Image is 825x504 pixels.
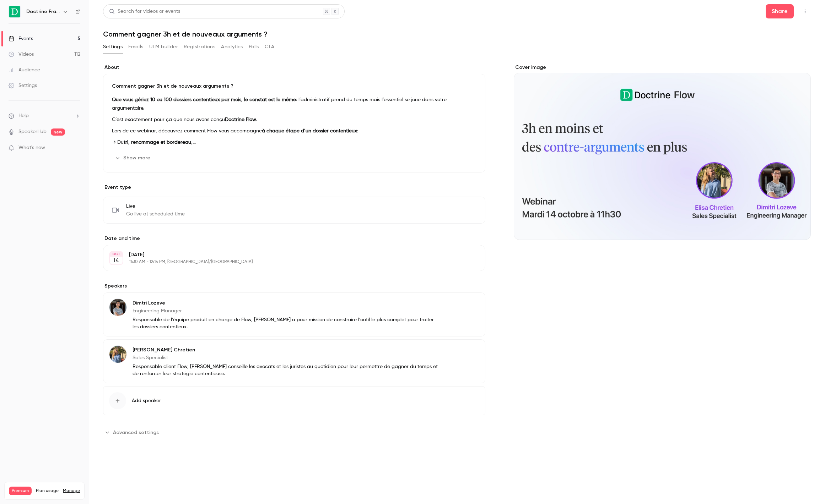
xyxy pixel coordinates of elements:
iframe: Noticeable Trigger [72,145,80,151]
strong: Que vous gériez 10 ou 100 dossiers contentieux par mois, le constat est le même [112,97,296,102]
button: UTM builder [149,41,178,53]
section: Advanced settings [103,427,485,438]
img: Doctrine France [9,6,20,17]
a: SpeakerHub [18,128,47,136]
p: Responsable de l'équipe produit en charge de Flow, [PERSON_NAME] a pour mission de construire l’o... [133,316,439,330]
button: Settings [103,41,123,53]
button: Add speaker [103,386,485,415]
label: Cover image [514,64,811,71]
button: Advanced settings [103,427,163,438]
p: Dimtri Lozeve [133,300,439,307]
p: [PERSON_NAME] Chretien [133,346,439,354]
div: Elisa Chretien[PERSON_NAME] ChretienSales SpecialistResponsable client Flow, [PERSON_NAME] consei... [103,339,485,383]
li: help-dropdown-opener [9,112,80,120]
span: Go live at scheduled time [126,210,185,218]
div: Dimtri LozeveDimtri LozeveEngineering ManagerResponsable de l'équipe produit en charge de Flow, [... [103,292,485,336]
span: Premium [9,487,32,495]
p: Comment gagner 3h et de nouveaux arguments ? [112,83,476,90]
p: C’est exactement pour ça que nous avons conçu . [112,115,476,124]
button: Emails [128,41,143,53]
a: Manage [63,488,80,494]
div: OCT [110,252,123,257]
p: 11:30 AM - 12:15 PM, [GEOGRAPHIC_DATA]/[GEOGRAPHIC_DATA] [129,259,448,265]
label: Date and time [103,235,485,242]
img: Elisa Chretien [109,346,126,363]
strong: Doctrine Flow [225,117,256,122]
span: Advanced settings [113,429,159,436]
p: : l’administratif prend du temps mais l’essentiel se joue dans votre argumentaire. [112,95,476,113]
button: Analytics [221,41,243,53]
div: Settings [9,82,37,89]
strong: à chaque étape d’un dossier contentieux [262,128,357,133]
p: → Du , [112,138,476,147]
strong: tri, renommage et bordereau [124,140,191,145]
button: Share [766,4,794,18]
button: Registrations [184,41,215,53]
span: Live [126,203,185,210]
section: Cover image [514,64,811,240]
span: Help [18,112,29,120]
span: new [51,128,65,136]
span: What's new [18,144,45,152]
p: Lors de ce webinar, découvrez comment Flow vous accompagne : [112,127,476,135]
div: Events [9,35,33,42]
button: CTA [265,41,274,53]
img: Dimtri Lozeve [109,299,126,316]
button: Polls [249,41,259,53]
button: Show more [112,152,155,164]
h1: Comment gagner 3h et de nouveaux arguments ? [103,30,811,38]
h6: Doctrine France [26,8,60,15]
label: About [103,64,485,71]
div: Videos [9,51,34,58]
p: 14 [113,257,119,264]
p: [DATE] [129,251,448,258]
p: Event type [103,184,485,191]
p: Sales Specialist [133,354,439,361]
label: Speakers [103,283,485,290]
span: Add speaker [132,397,161,404]
span: Plan usage [36,488,59,494]
div: Audience [9,66,40,73]
div: Search for videos or events [109,8,180,15]
p: Responsable client Flow, [PERSON_NAME] conseille les avocats et les juristes au quotidien pour le... [133,363,439,377]
p: Engineering Manager [133,307,439,314]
